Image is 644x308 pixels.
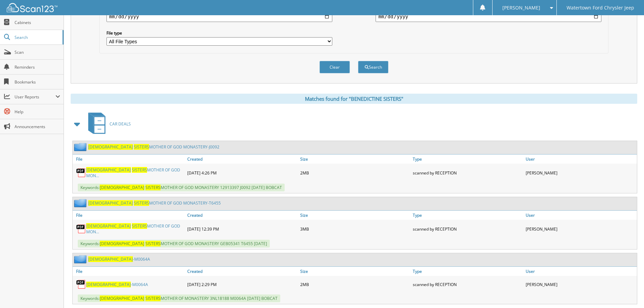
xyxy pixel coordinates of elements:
span: Bookmarks [15,79,60,85]
span: [DEMOGRAPHIC_DATA] [88,256,133,262]
a: File [73,211,186,220]
a: [DEMOGRAPHIC_DATA]-M0064A [86,282,148,287]
div: 2MB [299,165,411,180]
a: [DEMOGRAPHIC_DATA] SISTERSMOTHER OF GOD MONASTERY-J0092 [88,144,219,150]
span: SISTERS [132,167,147,173]
span: SISTERS [134,200,149,206]
a: File [73,267,186,276]
a: Created [186,211,299,220]
span: Keywords: MOTHER OF MONASTERY 3NL18188 M0064A [DATE] BOBCAT [78,294,280,302]
a: [DEMOGRAPHIC_DATA] SISTERSMOTHER OF GOD MON... [86,167,184,179]
span: SISTERS [134,144,149,150]
a: Size [299,267,411,276]
button: Clear [319,61,350,73]
a: User [524,211,637,220]
span: SISTERS [132,223,147,229]
span: [DEMOGRAPHIC_DATA] [86,167,131,173]
span: [DEMOGRAPHIC_DATA] [88,200,133,206]
span: Announcements [15,124,60,129]
a: [DEMOGRAPHIC_DATA]-M0064A [88,256,150,262]
a: [DEMOGRAPHIC_DATA] SISTERSMOTHER OF GOD MONASTERY-T6455 [88,200,221,206]
span: Keywords: MOTHER OF GOD MONASTERY GEB05341 T6455 [DATE] [78,240,270,247]
img: PDF.png [76,168,86,178]
a: User [524,267,637,276]
input: start [106,11,332,22]
span: [DEMOGRAPHIC_DATA] [100,185,144,190]
a: User [524,155,637,164]
span: [PERSON_NAME] [502,6,540,10]
span: CAR DEALS [110,121,131,127]
div: [PERSON_NAME] [524,165,637,180]
div: Matches found for "BENEDICTINE SISTERS" [71,94,637,104]
label: File type [106,30,332,36]
span: [DEMOGRAPHIC_DATA] [88,144,133,150]
input: end [376,11,601,22]
span: [DEMOGRAPHIC_DATA] [86,223,131,229]
div: scanned by RECEPTION [411,165,524,180]
iframe: Chat Widget [610,276,644,308]
span: Help [15,109,60,115]
a: CAR DEALS [84,111,131,137]
div: [DATE] 12:39 PM [186,221,299,236]
img: folder2.png [74,255,88,263]
a: Type [411,211,524,220]
a: Type [411,155,524,164]
div: scanned by RECEPTION [411,221,524,236]
span: Reminders [15,64,60,70]
div: [PERSON_NAME] [524,278,637,291]
a: Size [299,211,411,220]
div: [PERSON_NAME] [524,221,637,236]
span: Scan [15,49,60,55]
img: folder2.png [74,143,88,151]
span: [DEMOGRAPHIC_DATA] [100,241,144,246]
img: PDF.png [76,224,86,234]
div: [DATE] 4:26 PM [186,165,299,180]
span: Keywords: MOTHER OF GOD MONASTERY 12913397 J0092 [DATE] BOBCAT [78,184,285,191]
span: User Reports [15,94,55,100]
a: File [73,155,186,164]
span: Cabinets [15,20,60,25]
img: folder2.png [74,199,88,207]
span: SISTERS [145,185,161,190]
div: 3MB [299,221,411,236]
span: [DEMOGRAPHIC_DATA] [86,282,131,287]
a: Type [411,267,524,276]
img: scan123-logo-white.svg [7,3,57,12]
div: 2MB [299,278,411,291]
span: Search [15,34,59,40]
a: Size [299,155,411,164]
button: Search [358,61,388,73]
div: [DATE] 2:29 PM [186,278,299,291]
a: Created [186,155,299,164]
div: scanned by RECEPTION [411,278,524,291]
a: Created [186,267,299,276]
a: [DEMOGRAPHIC_DATA] SISTERSMOTHER OF GOD MON... [86,223,184,235]
span: Watertown Ford Chrysler Jeep [567,6,634,10]
img: PDF.png [76,279,86,289]
span: [DEMOGRAPHIC_DATA] [100,295,144,301]
span: SISTERS [145,241,161,246]
span: SISTERS [145,295,161,301]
